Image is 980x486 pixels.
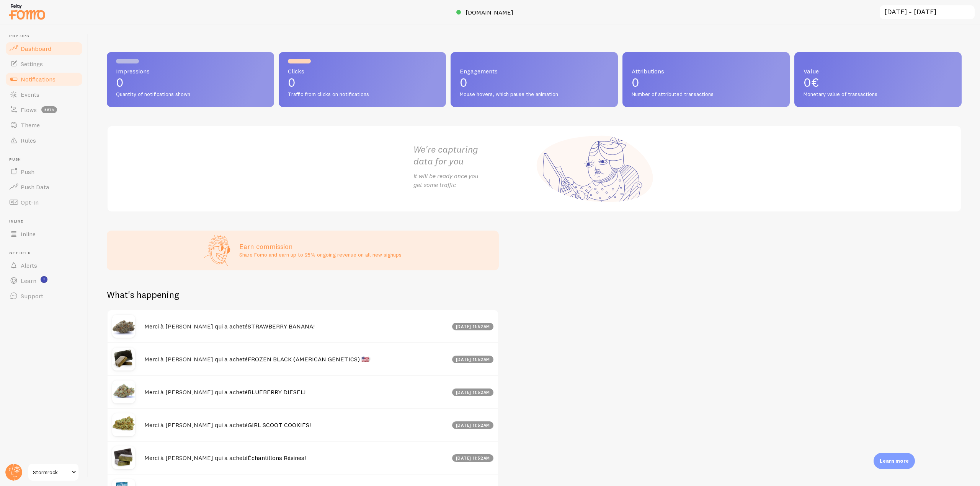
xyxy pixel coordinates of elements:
[21,277,36,284] span: Learn
[460,91,609,98] span: Mouse hovers, which pause the animation
[248,388,304,396] a: BLUEBERRY DIESEL
[5,226,83,242] a: Inline
[144,388,448,396] h4: Merci à [PERSON_NAME] qui a acheté !
[21,137,36,144] span: Rules
[21,230,36,238] span: Inline
[632,76,781,89] p: 0
[21,262,37,269] span: Alerts
[452,356,493,363] div: [DATE] 11:52am
[880,457,909,465] p: Learn more
[5,72,83,87] a: Notifications
[413,143,534,167] h2: We're capturing data for you
[8,2,46,21] img: fomo-relay-logo-orange.svg
[248,421,309,429] a: GIRL SCOOT COOKIES
[21,91,39,98] span: Events
[804,75,819,90] span: 0€
[804,68,952,74] span: Value
[5,56,83,72] a: Settings
[21,75,56,83] span: Notifications
[21,45,51,52] span: Dashboard
[5,41,83,56] a: Dashboard
[5,288,83,304] a: Support
[41,106,57,113] span: beta
[33,468,69,477] span: Stormrock
[248,454,304,462] a: Échantillons Résines
[288,68,437,74] span: Clicks
[21,60,43,68] span: Settings
[288,91,437,98] span: Traffic from clicks on notifications
[9,219,83,224] span: Inline
[21,292,43,300] span: Support
[248,355,369,363] a: FROZEN BLACK (AMERICAN GENETICS) 🇺🇸
[116,68,265,74] span: Impressions
[9,34,83,39] span: Pop-ups
[5,117,83,133] a: Theme
[9,157,83,162] span: Push
[460,68,609,74] span: Engagements
[413,172,534,189] p: It will be ready once you get some traffic
[9,251,83,256] span: Get Help
[28,463,79,481] a: Stormrock
[239,251,402,258] p: Share Fomo and earn up to 25% ongoing revenue on all new signups
[874,453,915,469] div: Learn more
[632,68,781,74] span: Attributions
[144,454,448,462] h4: Merci à [PERSON_NAME] qui a acheté !
[21,168,34,176] span: Push
[21,198,39,206] span: Opt-In
[5,87,83,102] a: Events
[5,164,83,179] a: Push
[5,102,83,117] a: Flows beta
[460,76,609,89] p: 0
[21,121,40,129] span: Theme
[107,289,179,301] h2: What's happening
[5,258,83,273] a: Alerts
[5,133,83,148] a: Rules
[452,454,493,462] div: [DATE] 11:52am
[452,323,493,330] div: [DATE] 11:52am
[632,91,781,98] span: Number of attributed transactions
[116,76,265,89] p: 0
[144,322,448,330] h4: Merci à [PERSON_NAME] qui a acheté !
[116,91,265,98] span: Quantity of notifications shown
[5,179,83,195] a: Push Data
[288,76,437,89] p: 0
[5,195,83,210] a: Opt-In
[144,421,448,429] h4: Merci à [PERSON_NAME] qui a acheté !
[21,106,37,114] span: Flows
[21,183,49,191] span: Push Data
[804,91,952,98] span: Monetary value of transactions
[248,322,313,330] a: STRAWBERRY BANANA
[452,388,493,396] div: [DATE] 11:52am
[144,355,448,363] h4: Merci à [PERSON_NAME] qui a acheté !
[41,276,47,283] svg: <p>Watch New Feature Tutorials!</p>
[5,273,83,288] a: Learn
[239,242,402,251] h3: Earn commission
[452,421,493,429] div: [DATE] 11:52am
